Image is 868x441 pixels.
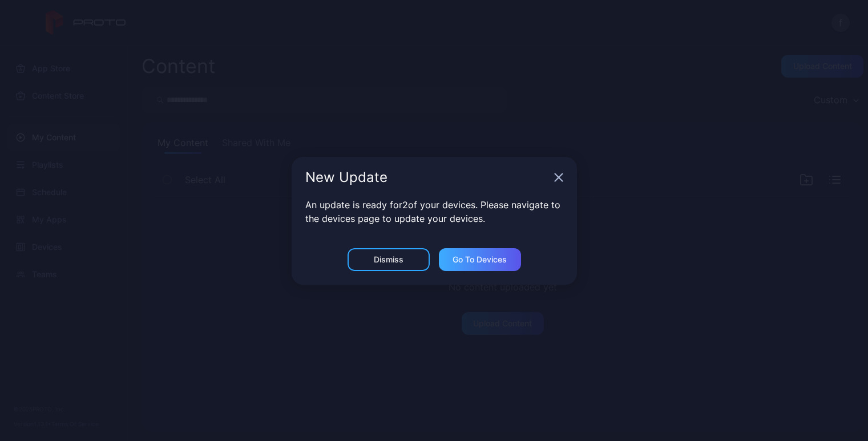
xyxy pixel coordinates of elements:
p: An update is ready for 2 of your devices. Please navigate to the devices page to update your devi... [305,198,563,225]
div: Dismiss [374,255,403,264]
button: Go to devices [439,248,521,271]
div: New Update [305,171,550,184]
button: Dismiss [348,248,430,271]
div: Go to devices [453,255,507,264]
